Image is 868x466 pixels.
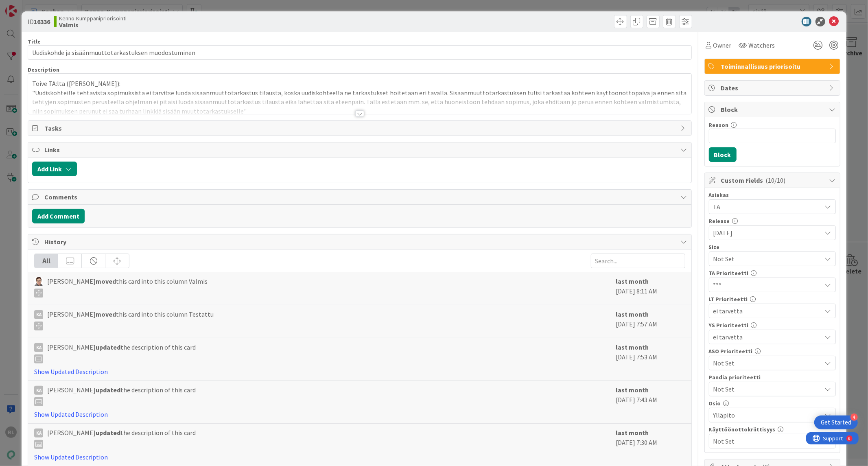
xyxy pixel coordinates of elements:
[28,66,59,73] span: Description
[709,121,729,129] label: Reason
[42,3,44,10] div: 6
[709,374,836,380] div: Pandia prioriteetti
[34,453,108,461] a: Show Updated Description
[44,237,676,247] span: History
[709,218,836,224] div: Release
[32,88,687,116] p: "Uudiskohteille tehtävistä sopimuksista ei tarvitse luoda sisäänmuuttotarkastus tilausta, koska u...
[616,310,649,318] b: last month
[721,61,825,71] span: Toiminnallisuus priorisoitu
[709,244,836,250] div: Size
[32,162,77,176] button: Add Link
[713,383,818,395] span: Not Set
[851,413,858,421] div: 4
[709,400,836,406] div: Osio
[713,410,822,420] span: Ylläpito
[28,38,41,45] label: Title
[34,368,108,376] a: Show Updated Description
[96,277,116,285] b: moved
[34,18,50,26] b: 16336
[28,45,691,60] input: type card name here...
[616,428,685,462] div: [DATE] 7:30 AM
[32,79,687,88] p: Toive TA:lta ([PERSON_NAME]):
[749,40,775,50] span: Watchers
[713,357,818,369] span: Not Set
[814,416,858,429] div: Open Get Started checklist, remaining modules: 4
[713,202,822,212] span: TA
[34,277,43,286] img: SM
[713,331,818,343] span: ei tarvetta
[17,1,37,11] span: Support
[766,176,786,184] span: ( 10/10 )
[44,123,676,133] span: Tasks
[709,427,836,432] div: Käyttöönottokriittisyys
[47,309,214,330] span: [PERSON_NAME] this card into this column Testattu
[28,17,50,26] span: ID
[616,277,649,285] b: last month
[616,342,685,376] div: [DATE] 7:53 AM
[709,270,836,276] div: TA Prioriteetti
[96,429,120,437] b: updated
[34,310,43,319] div: KA
[616,385,685,419] div: [DATE] 7:43 AM
[44,145,676,155] span: Links
[821,418,851,427] div: Get Started
[35,254,58,268] div: All
[34,386,43,395] div: KA
[713,305,818,317] span: ei tarvetta
[34,410,108,418] a: Show Updated Description
[616,429,649,437] b: last month
[47,276,208,298] span: [PERSON_NAME] this card into this column Valmis
[709,192,836,198] div: Asiakas
[44,192,676,202] span: Comments
[713,436,822,446] span: Not Set
[32,209,85,223] button: Add Comment
[616,343,649,351] b: last month
[616,276,685,301] div: [DATE] 8:11 AM
[713,228,822,238] span: [DATE]
[59,22,127,28] b: Valmis
[591,254,685,268] input: Search...
[709,348,836,354] div: ASO Prioriteetti
[34,343,43,352] div: KA
[96,386,120,394] b: updated
[721,175,825,185] span: Custom Fields
[709,147,737,162] button: Block
[47,385,196,406] span: [PERSON_NAME] the description of this card
[34,429,43,438] div: KA
[96,310,116,318] b: moved
[47,428,196,449] span: [PERSON_NAME] the description of this card
[616,309,685,334] div: [DATE] 7:57 AM
[709,322,836,328] div: YS Prioriteetti
[709,296,836,302] div: LT Prioriteetti
[721,105,825,114] span: Block
[47,342,196,363] span: [PERSON_NAME] the description of this card
[713,40,732,50] span: Owner
[96,343,120,351] b: updated
[721,83,825,93] span: Dates
[616,386,649,394] b: last month
[713,253,818,265] span: Not Set
[59,15,127,22] span: Kenno-Kumppanipriorisointi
